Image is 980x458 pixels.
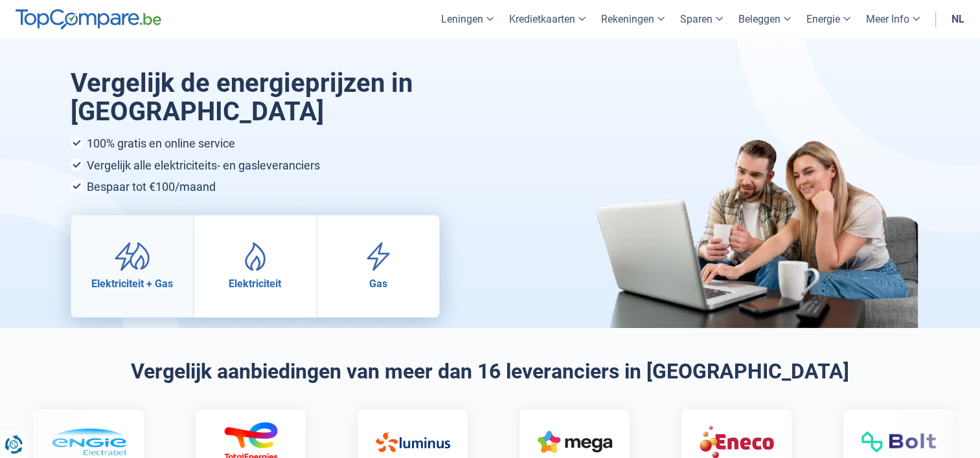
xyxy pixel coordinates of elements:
img: Elektriciteit + Gas [114,242,150,271]
span: Gas [369,278,387,290]
li: 100% gratis en online service [71,136,554,151]
span: Elektriciteit + Gas [91,278,173,290]
img: TopCompare [16,9,161,30]
a: Gas [317,215,439,317]
img: image-hero [594,140,918,328]
h1: Vergelijk de energieprijzen in [GEOGRAPHIC_DATA] [71,69,554,126]
span: Elektriciteit [229,278,281,290]
a: Elektriciteit + Gas [71,215,193,317]
li: Vergelijk alle elektriciteits- en gasleveranciers [71,158,554,173]
img: Elektriciteit [237,242,273,271]
img: Gas [360,242,396,271]
img: Mega [538,431,612,453]
a: Elektriciteit [194,215,316,317]
img: Luminus [376,432,450,452]
img: Bolt [861,431,936,452]
h2: Vergelijk aanbiedingen van meer dan 16 leveranciers in [GEOGRAPHIC_DATA] [71,359,910,384]
li: Bespaar tot €100/maand [71,180,554,194]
